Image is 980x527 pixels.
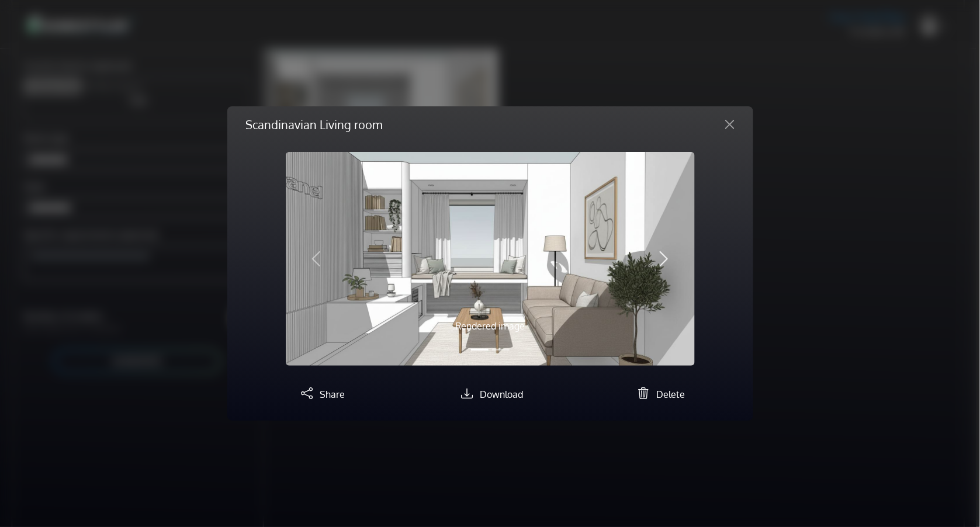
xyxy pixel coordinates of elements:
button: Close [716,115,744,134]
h5: Scandinavian Living room [246,116,383,133]
span: Share [320,389,345,400]
p: Rendered image [347,319,633,333]
span: Delete [656,389,685,400]
button: Slide 2 [492,343,510,356]
img: homestyler-20250928-1-ikhlno.jpg [286,152,695,366]
a: Share [297,389,345,400]
a: Download [456,389,523,400]
button: Delete [633,384,685,402]
button: Slide 1 [471,343,489,356]
span: Download [480,389,523,400]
